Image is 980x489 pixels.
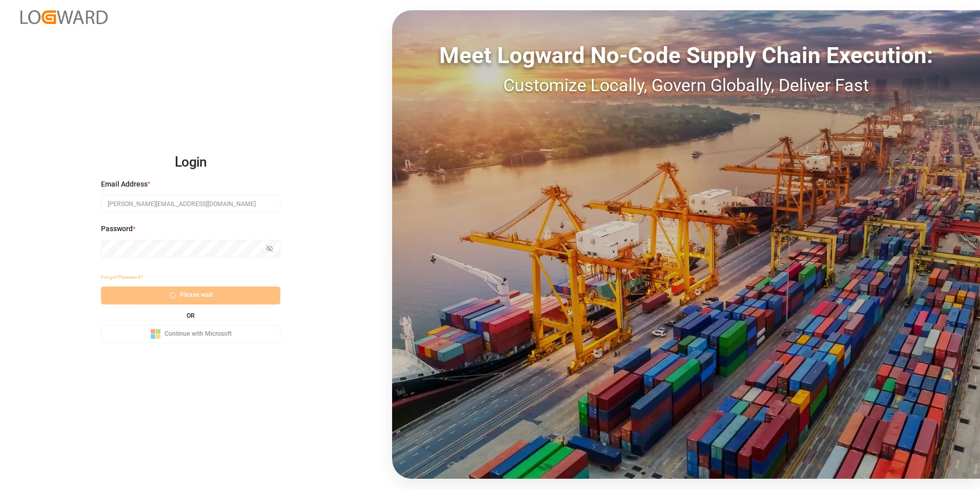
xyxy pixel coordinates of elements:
span: Email Address [101,179,148,190]
h2: Login [101,146,280,179]
input: Enter your email [101,195,280,213]
img: Logward_new_orange.png [21,10,108,24]
div: Meet Logward No-Code Supply Chain Execution: [392,38,980,72]
div: Customize Locally, Govern Globally, Deliver Fast [392,72,980,98]
small: OR [187,313,195,319]
span: Password [101,223,133,234]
